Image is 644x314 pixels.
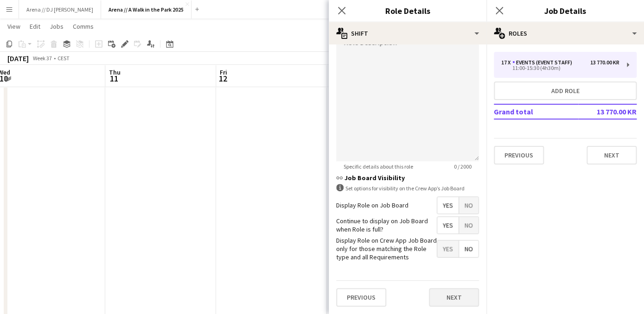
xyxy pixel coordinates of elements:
[109,68,121,76] span: Thu
[336,236,437,262] label: Display Role on Crew App Job Board only for those matching the Role type and all Requirements
[486,22,644,44] div: Roles
[329,22,486,44] div: Shift
[437,197,459,214] span: Yes
[501,59,512,66] div: 17 x
[590,59,619,66] div: 13 770.00 KR
[459,217,478,233] span: No
[69,20,97,32] a: Comms
[7,22,20,31] span: View
[57,55,70,62] div: CEST
[31,55,54,62] span: Week 37
[336,163,421,170] span: Specific details about this role
[437,240,459,257] span: Yes
[50,22,64,31] span: Jobs
[220,68,227,76] span: Fri
[26,20,44,32] a: Edit
[329,5,486,17] h3: Role Details
[512,59,576,66] div: Events (Event Staff)
[587,146,637,164] button: Next
[486,5,644,17] h3: Job Details
[108,73,121,84] span: 11
[101,0,191,19] button: Arena // A Walk in the Park 2025
[336,201,408,209] label: Display Role on Job Board
[7,54,29,63] div: [DATE]
[494,104,578,119] td: Grand total
[336,288,386,307] button: Previous
[46,20,67,32] a: Jobs
[429,288,479,307] button: Next
[4,20,24,32] a: View
[30,22,40,31] span: Edit
[501,66,619,70] div: 11:00-15:30 (4h30m)
[336,217,437,233] label: Continue to display on Job Board when Role is full?
[578,104,637,119] td: 13 770.00 KR
[494,82,637,100] button: Add role
[336,184,479,193] div: Set options for visibility on the Crew App’s Job Board
[459,240,478,257] span: No
[437,217,459,233] span: Yes
[218,73,227,84] span: 12
[336,174,479,182] h3: Job Board Visibility
[446,163,479,170] span: 0 / 2000
[494,146,544,164] button: Previous
[459,197,478,214] span: No
[19,0,101,19] button: Arena // DJ [PERSON_NAME]
[73,22,94,31] span: Comms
